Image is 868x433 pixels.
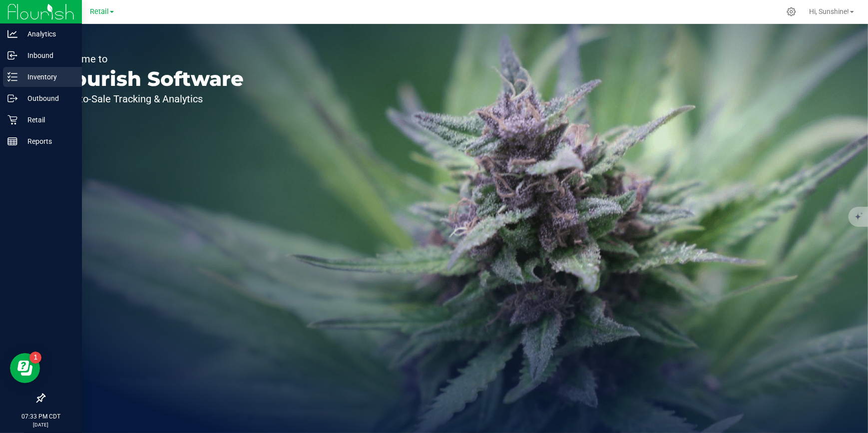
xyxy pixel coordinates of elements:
inline-svg: Inbound [7,50,17,60]
iframe: Resource center [10,353,40,383]
p: Outbound [17,92,77,104]
inline-svg: Retail [7,115,17,125]
p: Seed-to-Sale Tracking & Analytics [54,94,244,104]
p: Flourish Software [54,69,244,89]
p: Inventory [17,71,77,83]
inline-svg: Analytics [7,29,17,39]
inline-svg: Outbound [7,93,17,103]
p: 07:33 PM CDT [4,412,77,421]
inline-svg: Inventory [7,72,17,82]
p: [DATE] [4,421,77,429]
p: Welcome to [54,54,244,64]
iframe: Resource center unread badge [29,352,41,364]
span: Retail [90,7,109,16]
span: Hi, Sunshine! [809,7,849,15]
div: Manage settings [785,7,798,16]
inline-svg: Reports [7,136,17,146]
p: Analytics [17,28,77,40]
p: Reports [17,135,77,147]
p: Inbound [17,49,77,61]
p: Retail [17,114,77,126]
